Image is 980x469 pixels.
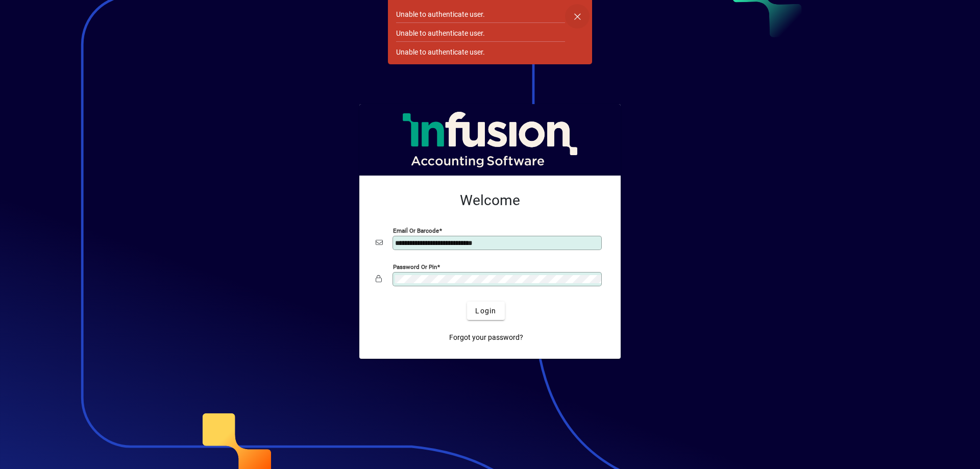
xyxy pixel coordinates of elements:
[445,328,527,347] a: Forgot your password?
[393,227,439,234] mat-label: Email or Barcode
[467,302,504,320] button: Login
[376,192,604,209] h2: Welcome
[475,306,496,316] span: Login
[396,47,485,58] div: Unable to authenticate user.
[449,332,523,343] span: Forgot your password?
[393,263,437,270] mat-label: Password or Pin
[396,28,485,39] div: Unable to authenticate user.
[396,9,485,20] div: Unable to authenticate user.
[565,4,590,29] button: Dismiss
